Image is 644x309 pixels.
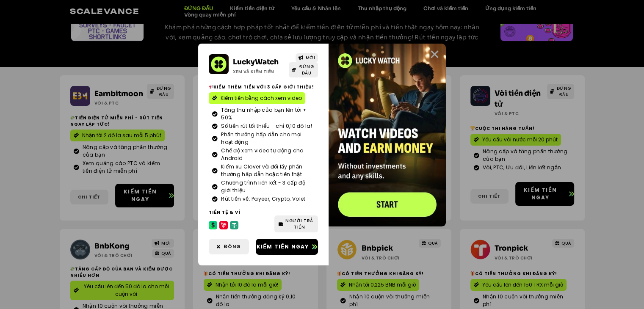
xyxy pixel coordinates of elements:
font: Tiền tệ & Ví [209,209,240,215]
font: Rút tiền về: Payeer, Crypto, Volet [221,195,305,202]
font: Tăng thu nhập của bạn lên tới + 50% [221,106,307,121]
a: MỚI [296,53,318,62]
a: Kiếm tiền ngay [256,239,318,255]
a: Kiếm tiền bằng cách xem video [209,92,305,104]
font: Kiếm xu Clover và đổi lấy phần thưởng hấp dẫn hoặc tiền thật [221,163,302,178]
font: Chế độ xem video tự động cho Android [221,147,303,162]
a: ĐỨNG ĐẦU [289,62,318,77]
a: Đóng [429,49,440,60]
a: NGƯỜI TRẢ TIỀN [274,215,318,232]
font: Kiếm tiền bằng cách xem video [221,94,302,102]
font: Đóng [224,243,241,250]
font: Xem và kiếm tiền [233,69,274,75]
font: ĐỨNG ĐẦU [299,63,314,76]
font: Phần thưởng hấp dẫn cho mọi hoạt động [221,131,301,146]
font: Kiếm thêm tiền với 3 cấp giới thiệu! [213,84,314,90]
img: 📢 [209,85,213,89]
font: MỚI [305,55,315,61]
a: LuckyWatch [233,58,279,66]
a: Đóng [209,239,249,254]
font: Kiếm tiền ngay [257,243,309,250]
font: NGƯỜI TRẢ TIỀN [285,218,313,230]
font: Số tiền rút tối thiểu - chỉ 0,10 đô la! [221,122,312,130]
font: Chương trình liên kết - 3 cấp độ giới thiệu [221,179,305,194]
